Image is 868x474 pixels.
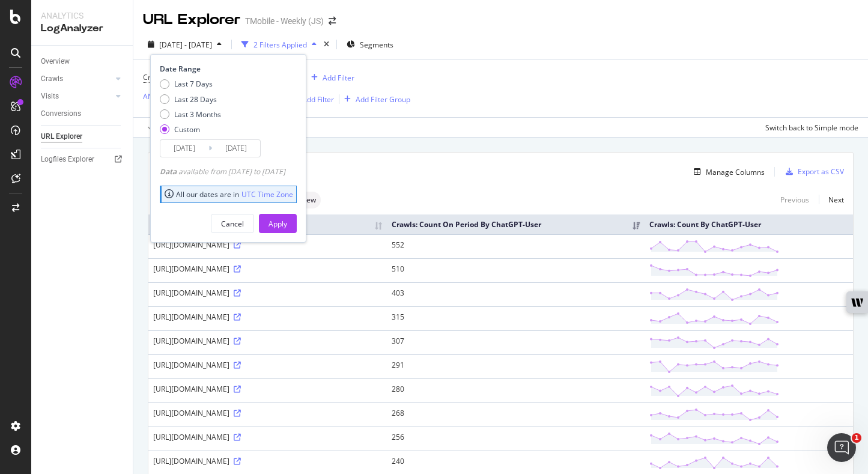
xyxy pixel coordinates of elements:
div: Logfiles Explorer [41,153,94,166]
button: Add Filter Group [339,92,410,106]
div: Last 3 Months [174,109,221,120]
div: [URL][DOMAIN_NAME] [153,288,382,298]
button: Apply [143,118,178,137]
div: URL Explorer [143,10,240,30]
button: AND [143,91,159,102]
td: 256 [387,427,644,451]
div: [URL][DOMAIN_NAME] [153,408,382,418]
th: Crawls: Count On Period By ChatGPT-User: activate to sort column ascending [387,214,644,234]
div: [URL][DOMAIN_NAME] [153,264,382,274]
button: Export as CSV [781,162,844,181]
td: 510 [387,258,644,282]
div: Cancel [221,219,244,229]
div: TMobile - Weekly (JS) [245,15,324,27]
div: [URL][DOMAIN_NAME] [153,240,382,250]
div: Last 7 Days [174,79,213,89]
div: Apply [269,219,287,229]
div: [URL][DOMAIN_NAME] [153,312,382,322]
div: [URL][DOMAIN_NAME] [153,360,382,370]
span: [DATE] - [DATE] [159,40,212,50]
td: 291 [387,354,644,378]
td: 315 [387,306,644,330]
div: Last 28 Days [160,94,221,105]
td: 280 [387,378,644,403]
div: [URL][DOMAIN_NAME] [153,384,382,394]
td: 307 [387,330,644,354]
div: Analytics [41,10,123,22]
span: Data [160,166,178,177]
div: arrow-right-arrow-left [329,17,336,25]
a: Conversions [41,108,124,120]
a: Overview [41,55,124,68]
div: Export as CSV [798,166,844,177]
div: Switch back to Simple mode [765,123,858,133]
span: Segments [360,40,393,50]
div: Conversions [41,108,81,120]
div: Add Filter Group [356,94,410,105]
div: Manage Columns [706,167,765,177]
div: Custom [160,124,221,135]
button: Add Filter [286,92,334,106]
div: Crawls [41,73,63,85]
div: LogAnalyzer [41,22,123,35]
div: Last 3 Months [160,109,221,120]
button: Cancel [211,214,254,233]
div: [URL][DOMAIN_NAME] [153,456,382,466]
button: 2 Filters Applied [237,35,321,54]
button: Add Filter [306,70,354,85]
a: Crawls [41,73,112,85]
button: [DATE] - [DATE] [143,35,226,54]
div: times [321,38,332,50]
div: [URL][DOMAIN_NAME] [153,432,382,442]
div: Last 28 Days [174,94,217,105]
div: Custom [174,124,200,135]
span: 1 [852,433,861,443]
span: Crawls: Count On Period By ChatGPT-User [143,72,284,82]
iframe: Intercom live chat [827,433,856,462]
input: End Date [212,140,260,157]
div: Last 7 Days [160,79,221,89]
input: Start Date [160,140,208,157]
a: Visits [41,90,112,103]
div: AND [143,91,159,102]
button: Segments [342,35,398,54]
a: Logfiles Explorer [41,153,124,166]
div: Date Range [160,64,294,74]
a: Next [819,191,844,208]
div: Visits [41,90,59,103]
th: Crawls: Count By ChatGPT-User [645,214,853,234]
button: Manage Columns [689,165,765,179]
td: 403 [387,282,644,306]
th: Full URL: activate to sort column ascending [148,214,387,234]
td: 268 [387,403,644,427]
div: Add Filter [323,73,354,83]
td: 552 [387,234,644,258]
a: UTC Time Zone [241,189,293,199]
button: Apply [259,214,297,233]
div: URL Explorer [41,130,82,143]
a: URL Explorer [41,130,124,143]
div: [URL][DOMAIN_NAME] [153,336,382,346]
div: Overview [41,55,70,68]
div: Add Filter [302,94,334,105]
div: All our dates are in [165,189,293,199]
div: available from [DATE] to [DATE] [160,166,285,177]
button: Switch back to Simple mode [760,118,858,137]
div: 2 Filters Applied [253,40,307,50]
